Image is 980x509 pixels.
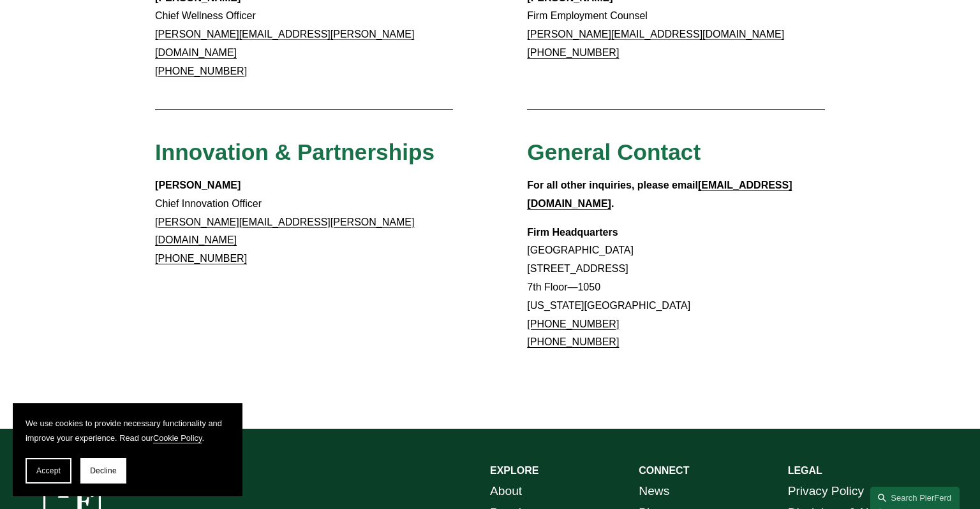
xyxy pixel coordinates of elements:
[155,253,247,264] a: [PHONE_NUMBER]
[36,466,61,475] span: Accept
[788,465,822,476] strong: LEGAL
[26,458,71,484] button: Accept
[639,465,689,476] strong: CONNECT
[870,487,960,509] a: Search this site
[611,198,614,209] strong: .
[155,176,453,268] p: Chief Innovation Officer
[490,480,522,503] a: About
[155,217,414,246] a: [PERSON_NAME][EMAIL_ADDRESS][PERSON_NAME][DOMAIN_NAME]
[13,403,242,496] section: Cookie banner
[527,180,792,209] a: [EMAIL_ADDRESS][DOMAIN_NAME]
[490,465,538,476] strong: EXPLORE
[527,180,698,190] strong: For all other inquiries, please email
[155,180,241,190] strong: [PERSON_NAME]
[639,480,669,503] a: News
[26,416,230,445] p: We use cookies to provide necessary functionality and improve your experience. Read our .
[527,47,619,58] a: [PHONE_NUMBER]
[155,29,414,58] a: [PERSON_NAME][EMAIL_ADDRESS][PERSON_NAME][DOMAIN_NAME]
[90,466,117,475] span: Decline
[527,224,825,352] p: [GEOGRAPHIC_DATA] [STREET_ADDRESS] 7th Floor—1050 [US_STATE][GEOGRAPHIC_DATA]
[527,140,701,164] span: General Contact
[80,458,126,484] button: Decline
[155,66,247,76] a: [PHONE_NUMBER]
[527,29,784,39] a: [PERSON_NAME][EMAIL_ADDRESS][DOMAIN_NAME]
[527,319,619,329] a: [PHONE_NUMBER]
[788,480,864,503] a: Privacy Policy
[527,227,618,238] strong: Firm Headquarters
[155,140,434,164] span: Innovation & Partnerships
[153,433,202,443] a: Cookie Policy
[527,336,619,347] a: [PHONE_NUMBER]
